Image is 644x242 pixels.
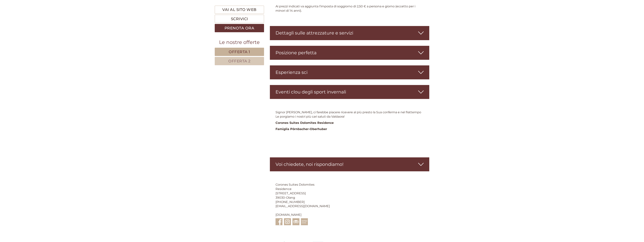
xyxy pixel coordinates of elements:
div: - [270,177,336,232]
p: Signor [PERSON_NAME], ci farebbe piacere ricevere al più presto la Sua conferma e nel frattempo L... [276,110,424,119]
div: Esperienza sci [270,65,429,79]
div: Eventi clou degli sport invernali [270,85,429,99]
span: Corones Suites Dolomites Residence [276,183,314,191]
div: Voi chiedete, noi rispondiamo! [270,157,429,171]
strong: Corones Suites Dolomites Residence [276,121,334,125]
p: Ai prezzi indicati va aggiunta l’imposta di soggiorno di 2,50 € a persona e giorno (eccetto per i... [276,4,424,13]
a: Prenota ora [215,24,264,32]
a: [DOMAIN_NAME] [276,213,301,217]
span: 39030 [276,196,285,199]
img: image [276,133,286,144]
span: Offerta 1 [229,50,250,54]
span: Olang [286,196,295,199]
a: Scrivici [215,15,264,23]
strong: Famiglia Pörnbacher-Oberhuber [276,127,327,131]
div: Dettagli sulle attrezzature e servizi [270,26,429,40]
a: [PHONE_NUMBER] [276,200,305,204]
a: Vai al sito web [215,6,264,14]
span: Offerta 2 [228,59,250,63]
div: Le nostre offerte [215,39,264,46]
span: [STREET_ADDRESS] [276,191,306,195]
div: Posizione perfetta [270,46,429,60]
a: [EMAIL_ADDRESS][DOMAIN_NAME] [276,204,330,208]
